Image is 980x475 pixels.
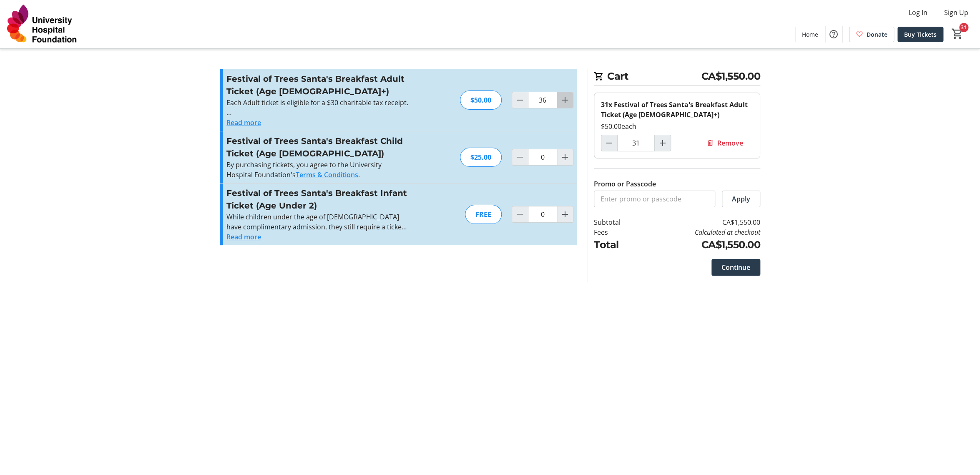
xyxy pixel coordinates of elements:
p: Each Adult ticket is eligible for a $30 charitable tax receipt. [226,98,409,108]
a: Terms & Conditions [296,170,358,179]
input: Festival of Trees Santa's Breakfast Adult Ticket (Age 13+) Quantity [528,92,557,108]
div: 31x Festival of Trees Santa's Breakfast Adult Ticket (Age [DEMOGRAPHIC_DATA]+) [601,100,753,120]
button: Apply [722,191,760,207]
h3: Festival of Trees Santa's Breakfast Child Ticket (Age [DEMOGRAPHIC_DATA]) [226,135,409,160]
h3: Festival of Trees Santa's Breakfast Infant Ticket (Age Under 2) [226,187,409,212]
span: Buy Tickets [904,30,937,39]
button: Increment by one [557,149,573,165]
button: Continue [711,259,760,276]
input: Festival of Trees Santa's Breakfast Adult Ticket (Age 13+) Quantity [617,135,655,151]
div: $50.00 [460,90,502,110]
p: While children under the age of [DEMOGRAPHIC_DATA] have complimentary admission, they still requi... [226,212,409,232]
p: By purchasing tickets, you agree to the University Hospital Foundation's . [226,160,409,180]
input: Festival of Trees Santa's Breakfast Child Ticket (Age 2 - 12) Quantity [528,149,557,166]
span: Home [802,30,818,39]
button: Read more [226,118,261,128]
span: Apply [732,194,750,204]
button: Decrement by one [512,92,528,108]
span: Log In [909,8,927,18]
img: University Hospital Foundation's Logo [5,3,79,45]
a: Donate [849,27,894,42]
button: Read more [226,232,261,242]
button: Remove [696,135,753,151]
input: Enter promo or passcode [594,191,715,207]
button: Help [825,26,842,43]
input: Festival of Trees Santa's Breakfast Infant Ticket (Age Under 2) Quantity [528,206,557,223]
div: $50.00 each [601,121,753,131]
td: Fees [594,227,642,237]
button: Cart [950,26,965,41]
a: Home [795,27,825,42]
div: FREE [465,205,502,224]
label: Promo or Passcode [594,179,656,189]
td: Subtotal [594,217,642,227]
button: Log In [902,6,934,19]
span: Donate [867,30,887,39]
a: Buy Tickets [897,27,943,42]
div: $25.00 [460,148,502,167]
h3: Festival of Trees Santa's Breakfast Adult Ticket (Age [DEMOGRAPHIC_DATA]+) [226,73,409,98]
td: CA$1,550.00 [642,237,760,252]
button: Increment by one [557,92,573,108]
button: Increment by one [655,135,671,151]
td: Total [594,237,642,252]
span: CA$1,550.00 [701,69,761,84]
button: Sign Up [937,6,975,19]
button: Decrement by one [601,135,617,151]
h2: Cart [594,69,760,86]
td: CA$1,550.00 [642,217,760,227]
button: Increment by one [557,206,573,222]
span: Remove [717,138,743,148]
span: Continue [721,262,750,272]
span: Sign Up [944,8,968,18]
td: Calculated at checkout [642,227,760,237]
